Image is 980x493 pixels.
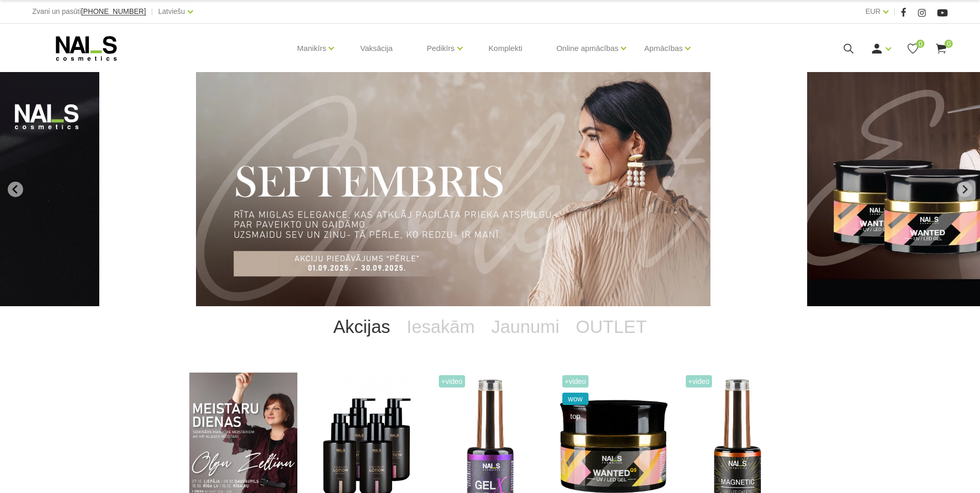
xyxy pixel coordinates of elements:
a: Apmācības [644,28,683,69]
span: +Video [439,375,466,388]
a: Latviešu [158,5,185,17]
a: 0 [906,42,919,55]
a: [PHONE_NUMBER] [81,8,146,15]
span: | [894,5,896,18]
a: Pedikīrs [426,28,454,69]
a: Manikīrs [297,28,327,69]
div: Zvani un pasūti [32,5,146,18]
a: OUTLET [567,306,655,347]
li: 1 of 11 [196,72,784,306]
a: Komplekti [480,24,531,73]
span: +Video [686,375,712,388]
span: wow [562,393,589,405]
span: +Video [562,375,589,388]
span: 0 [916,40,924,48]
a: Jaunumi [483,306,567,347]
a: EUR [865,5,881,17]
span: top [562,410,589,422]
a: Vaksācija [352,24,401,73]
button: Go to last slide [8,182,23,197]
button: Next slide [957,182,972,197]
span: [PHONE_NUMBER] [81,7,146,15]
a: Akcijas [325,306,399,347]
a: Iesakām [399,306,483,347]
span: 0 [945,40,953,48]
a: Online apmācības [556,28,618,69]
span: | [151,5,153,18]
a: 0 [935,42,948,55]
